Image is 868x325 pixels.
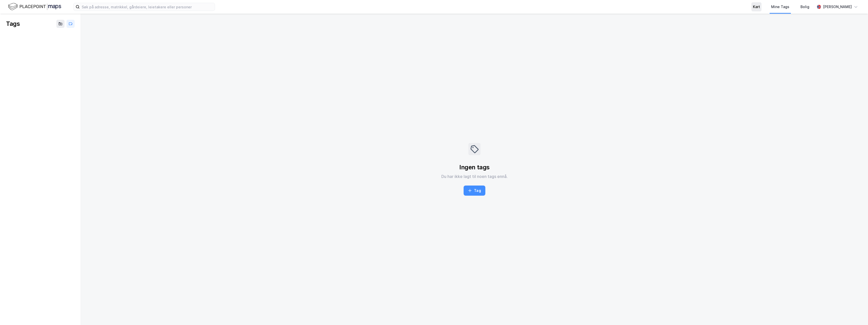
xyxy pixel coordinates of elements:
div: [PERSON_NAME] [823,4,852,10]
img: logo.f888ab2527a4732fd821a326f86c7f29.svg [8,2,61,11]
div: Kart [753,4,760,10]
button: Tag [464,186,485,196]
div: Mine Tags [771,4,789,10]
div: Tags [6,20,20,28]
input: Søk på adresse, matrikkel, gårdeiere, leietakere eller personer [80,3,215,11]
iframe: Chat Widget [843,301,868,325]
div: Ingen tags [459,163,490,171]
div: Bolig [800,4,809,10]
div: Kontrollprogram for chat [843,301,868,325]
div: Du har ikke lagt til noen tags ennå. [441,173,508,179]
